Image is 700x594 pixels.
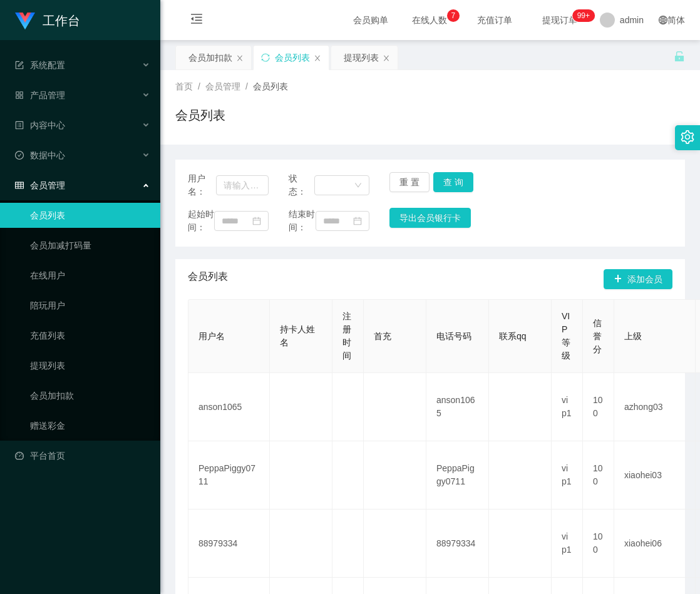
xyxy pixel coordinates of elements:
[389,172,430,192] button: 重 置
[30,353,150,378] a: 提现列表
[30,323,150,348] a: 充值列表
[593,318,602,354] span: 信誉分
[614,373,696,441] td: azhong03
[624,331,642,341] span: 上级
[15,181,24,190] i: 图标: table
[426,373,489,441] td: anson1065
[188,441,270,510] td: PeppaPiggy0711
[15,15,80,25] a: 工作台
[205,81,240,91] span: 会员管理
[30,383,150,408] a: 会员加扣款
[188,208,214,234] span: 起始时间：
[30,263,150,288] a: 在线用户
[583,373,614,441] td: 100
[406,16,453,24] span: 在线人数
[354,182,362,190] i: 图标: down
[188,46,232,69] div: 会员加扣款
[15,90,65,100] span: 产品管理
[451,9,456,22] p: 7
[15,60,65,70] span: 系统配置
[15,61,24,69] i: 图标: form
[552,441,583,510] td: vip1
[471,16,518,24] span: 充值订单
[236,54,244,62] i: 图标: close
[433,172,473,192] button: 查 询
[43,1,80,41] h1: 工作台
[198,331,225,341] span: 用户名
[15,180,65,190] span: 会员管理
[572,9,595,22] sup: 1087
[15,443,150,468] a: 图标: dashboard平台首页
[289,172,314,198] span: 状态：
[198,81,200,91] span: /
[175,1,218,41] i: 图标: menu-fold
[30,413,150,438] a: 赠送彩金
[674,51,685,62] i: 图标: unlock
[426,510,489,578] td: 88979334
[280,324,315,347] span: 持卡人姓名
[261,53,270,62] i: 图标: sync
[389,208,471,228] button: 导出会员银行卡
[353,217,362,225] i: 图标: calendar
[15,150,65,160] span: 数据中心
[188,373,270,441] td: anson1065
[659,16,667,24] i: 图标: global
[30,233,150,258] a: 会员加减打码量
[447,9,460,22] sup: 7
[175,106,225,125] h1: 会员列表
[15,151,24,160] i: 图标: check-circle-o
[15,121,24,130] i: 图标: profile
[253,81,288,91] span: 会员列表
[583,510,614,578] td: 100
[436,331,471,341] span: 电话号码
[426,441,489,510] td: PeppaPiggy0711
[499,331,527,341] span: 联系qq
[275,46,310,69] div: 会员列表
[188,510,270,578] td: 88979334
[30,293,150,318] a: 陪玩用户
[15,120,65,130] span: 内容中心
[681,130,694,144] i: 图标: setting
[536,16,584,24] span: 提现订单
[188,172,216,198] span: 用户名：
[614,441,696,510] td: xiaohei03
[216,175,269,195] input: 请输入用户名
[344,46,379,69] div: 提现列表
[15,13,35,30] img: logo.9652507e.png
[15,91,24,100] i: 图标: appstore-o
[245,81,248,91] span: /
[552,510,583,578] td: vip1
[342,311,351,361] span: 注册时间
[30,203,150,228] a: 会员列表
[289,208,315,234] span: 结束时间：
[252,217,261,225] i: 图标: calendar
[188,269,228,289] span: 会员列表
[604,269,672,289] button: 图标: plus添加会员
[583,441,614,510] td: 100
[314,54,321,62] i: 图标: close
[562,311,570,361] span: VIP等级
[383,54,390,62] i: 图标: close
[552,373,583,441] td: vip1
[614,510,696,578] td: xiaohei06
[175,81,193,91] span: 首页
[374,331,391,341] span: 首充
